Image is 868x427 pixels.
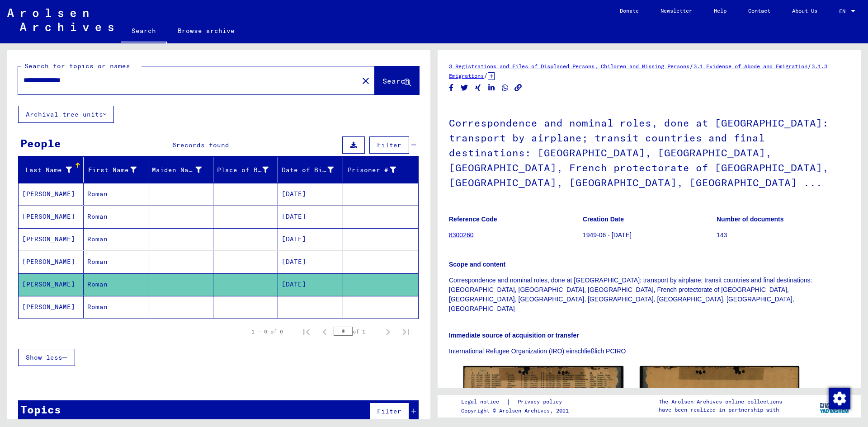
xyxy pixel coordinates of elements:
span: / [807,62,811,70]
div: 1 – 6 of 6 [251,328,283,336]
p: 143 [717,230,850,240]
button: Next page [379,323,397,341]
span: Search [382,76,410,85]
p: Correspondence and nominal roles, done at [GEOGRAPHIC_DATA]: transport by airplane; transit count... [449,276,850,314]
mat-cell: [PERSON_NAME] [19,273,84,296]
span: / [689,62,693,70]
mat-icon: close [360,75,371,86]
mat-cell: [PERSON_NAME] [19,228,84,250]
span: EN [839,8,849,14]
mat-cell: Roman [84,273,149,296]
span: records found [176,141,229,149]
mat-header-cell: Date of Birth [278,157,343,183]
p: have been realized in partnership with [659,406,782,414]
button: Copy link [514,82,523,94]
mat-header-cell: Prisoner # [343,157,419,183]
button: Archival tree units [18,106,114,123]
mat-label: Search for topics or names [24,62,130,70]
a: 3 Registrations and Files of Displaced Persons, Children and Missing Persons [449,63,689,70]
mat-header-cell: Last Name [19,157,84,183]
button: Last page [397,323,415,341]
mat-cell: [DATE] [278,251,343,273]
mat-cell: [DATE] [278,183,343,205]
div: | [461,397,573,407]
div: of 1 [334,327,379,336]
a: Legal notice [461,397,506,407]
a: Privacy policy [510,397,573,407]
div: Place of Birth [217,165,269,175]
mat-cell: Roman [84,183,149,205]
span: Filter [377,407,401,415]
div: Prisoner # [347,163,408,177]
mat-cell: [DATE] [278,228,343,250]
mat-cell: [PERSON_NAME] [19,251,84,273]
button: First page [297,323,316,341]
a: 8300260 [449,231,474,239]
span: Filter [377,141,401,149]
button: Clear [357,71,375,89]
a: Search [121,20,167,43]
a: Browse archive [167,20,245,42]
div: Last Name [22,163,83,177]
mat-cell: [PERSON_NAME] [19,296,84,318]
mat-header-cell: First Name [84,157,149,183]
img: Change consent [829,388,850,409]
p: 1949-06 - [DATE] [583,230,716,240]
button: Share on Twitter [460,82,469,94]
button: Share on Facebook [447,82,456,94]
button: Filter [369,403,409,420]
h1: Correspondence and nominal roles, done at [GEOGRAPHIC_DATA]: transport by airplane; transit count... [449,102,850,202]
button: Share on WhatsApp [500,82,510,94]
mat-cell: [PERSON_NAME] [19,183,84,205]
mat-cell: [DATE] [278,273,343,296]
button: Filter [369,136,409,154]
b: Scope and content [449,261,505,268]
img: yv_logo.png [818,394,852,417]
b: Number of documents [717,216,784,223]
div: Date of Birth [282,165,334,175]
b: Reference Code [449,216,497,223]
button: Share on LinkedIn [487,82,496,94]
button: Previous page [316,323,334,341]
mat-cell: Roman [84,296,149,318]
mat-header-cell: Place of Birth [213,157,278,183]
span: 6 [172,141,176,149]
div: Maiden Name [152,163,213,177]
button: Share on Xing [473,82,483,94]
mat-cell: Roman [84,228,149,250]
div: First Name [87,163,148,177]
div: First Name [87,165,137,175]
mat-cell: [PERSON_NAME] [19,206,84,228]
p: The Arolsen Archives online collections [659,398,782,406]
b: Immediate source of acquisition or transfer [449,332,579,339]
p: International Refugee Organization (IRO) einschließlich PCIRO [449,347,850,356]
button: Search [375,66,419,94]
a: 3.1 Evidence of Abode and Emigration [693,63,807,70]
mat-cell: Roman [84,206,149,228]
div: Topics [20,401,61,418]
div: People [20,135,61,151]
mat-cell: Roman [84,251,149,273]
mat-cell: [DATE] [278,206,343,228]
span: Show less [26,353,62,361]
button: Show less [18,349,75,366]
b: Creation Date [583,216,624,223]
img: Arolsen_neg.svg [7,9,113,31]
span: / [484,71,488,80]
div: Prisoner # [347,165,396,175]
div: Date of Birth [282,163,345,177]
div: Maiden Name [152,165,202,175]
mat-header-cell: Maiden Name [148,157,213,183]
div: Last Name [22,165,72,175]
div: Place of Birth [217,163,280,177]
p: Copyright © Arolsen Archives, 2021 [461,407,573,415]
